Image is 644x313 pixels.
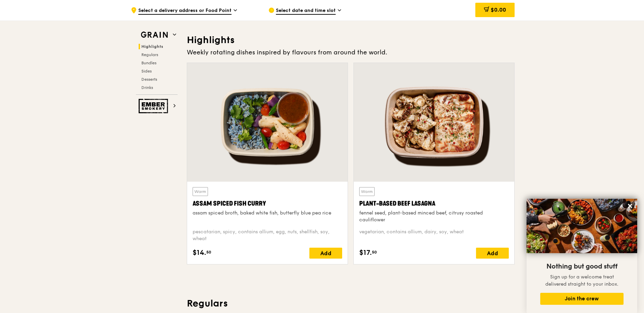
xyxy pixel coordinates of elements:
[141,77,157,82] span: Desserts
[206,249,211,255] span: 50
[546,262,617,271] span: Nothing but good stuff
[141,52,158,57] span: Regulars
[141,44,163,49] span: Highlights
[193,187,208,196] div: Warm
[193,229,342,242] div: pescatarian, spicy, contains allium, egg, nuts, shellfish, soy, wheat
[187,297,515,310] h3: Regulars
[187,34,515,46] h3: Highlights
[309,248,342,259] div: Add
[139,29,170,41] img: Grain web logo
[139,99,170,113] img: Ember Smokery web logo
[187,48,515,57] div: Weekly rotating dishes inspired by flavours from around the world.
[359,210,509,223] div: fennel seed, plant-based minced beef, citrusy roasted cauliflower
[372,249,377,255] span: 50
[193,210,342,217] div: assam spiced broth, baked white fish, butterfly blue pea rice
[276,7,336,15] span: Select date and time slot
[476,248,509,259] div: Add
[540,293,624,305] button: Join the crew
[545,274,618,287] span: Sign up for a welcome treat delivered straight to your inbox.
[141,69,152,74] span: Sides
[141,85,153,90] span: Drinks
[359,229,509,242] div: vegetarian, contains allium, dairy, soy, wheat
[193,248,206,258] span: $14.
[491,6,506,13] span: $0.00
[527,199,637,253] img: DSC07876-Edit02-Large.jpeg
[141,61,156,65] span: Bundles
[138,7,232,15] span: Select a delivery address or Food Point
[193,199,342,208] div: Assam Spiced Fish Curry
[625,200,635,211] button: Close
[359,248,372,258] span: $17.
[359,199,509,208] div: Plant-Based Beef Lasagna
[359,187,375,196] div: Warm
